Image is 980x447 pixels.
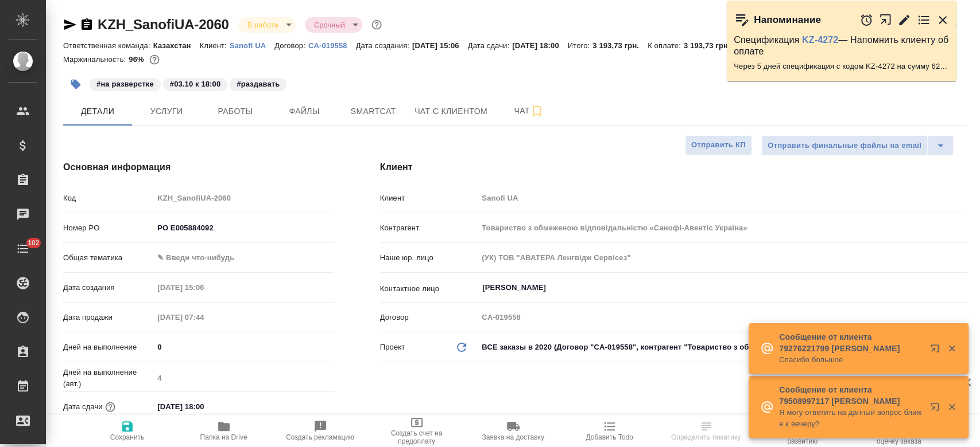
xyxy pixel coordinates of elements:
span: Smartcat [346,104,401,119]
span: Отправить финальные файлы на email [768,139,921,152]
span: Создать рекламацию [286,433,354,441]
p: Дата продажи [63,312,153,323]
p: Клиент: [199,41,229,50]
p: [DATE] 15:06 [412,41,468,50]
button: Папка на Drive [176,415,272,447]
button: Отправить КП [685,135,752,155]
a: Sanofi UA [230,40,274,50]
p: #03.10 к 18:00 [170,79,220,90]
p: 96% [129,55,146,64]
a: CA-019558 [308,40,356,50]
p: Итого: [568,41,592,50]
p: Я могу ответить на данный вопрос ближе к вечеру? [779,407,923,430]
button: Открыть в новой вкладке [923,337,951,364]
input: ✎ Введи что-нибудь [153,339,334,355]
span: Детали [70,104,125,119]
p: #на разверстке [96,79,154,90]
p: Дата создания: [356,41,412,50]
span: Работы [208,104,263,119]
a: KZH_SanofiUA-2060 [98,17,229,32]
span: раздавать [228,79,288,88]
div: ✎ Введи что-нибудь [153,248,334,268]
div: split button [761,135,954,156]
button: Срочный [311,20,348,30]
p: Код [63,193,153,204]
p: Проект [380,342,405,353]
div: ВСЕ заказы в 2020 (Договор "CA-019558", контрагент "Товариство з обмеженою відповідальністю «Сано... [478,338,967,357]
button: Открыть в новой вкладке [923,395,951,423]
p: Сообщение от клиента 79276221799 [PERSON_NAME] [779,331,923,354]
span: Отправить КП [691,139,746,152]
button: Open [961,287,963,289]
input: Пустое поле [153,279,254,296]
input: Пустое поле [478,309,967,326]
p: Контрагент [380,222,478,234]
p: Сообщение от клиента 79508997117 [PERSON_NAME] [779,384,923,407]
p: CA-019558 [308,41,356,50]
button: Создать рекламацию [272,415,369,447]
span: Чат [501,104,556,118]
p: Напоминание [754,14,821,26]
button: Если добавить услуги и заполнить их объемом, то дата рассчитается автоматически [103,399,118,414]
input: Пустое поле [478,249,967,266]
p: Ответственная команда: [63,41,153,50]
p: 3 193,73 грн. [592,41,648,50]
button: Создать счет на предоплату [369,415,465,447]
span: Определить тематику [671,433,741,441]
button: Скопировать ссылку для ЯМессенджера [63,18,77,32]
p: Контактное лицо [380,283,478,295]
p: Общая тематика [63,252,153,264]
p: Дней на выполнение (авт.) [63,367,153,390]
button: Открыть в новой вкладке [879,7,892,32]
input: Пустое поле [153,309,254,326]
a: 102 [3,234,43,263]
p: К оплате: [648,41,684,50]
input: ✎ Введи что-нибудь [153,398,254,415]
p: Дата создания [63,282,153,293]
p: Дата сдачи: [468,41,512,50]
div: В работе [238,17,296,33]
span: Чат с клиентом [415,104,487,119]
button: Закрыть [940,402,963,412]
p: Дата сдачи [63,401,103,413]
span: Заявка на доставку [482,433,544,441]
button: Закрыть [936,13,950,27]
p: Спасибо большое [779,354,923,366]
h4: Клиент [380,160,967,174]
p: [DATE] 18:00 [512,41,568,50]
p: 3 193,73 грн. [684,41,739,50]
input: Пустое поле [153,370,334,386]
input: Пустое поле [478,190,967,206]
button: Доп статусы указывают на важность/срочность заказа [369,17,384,32]
a: KZ-4272 [802,35,838,45]
button: Добавить Todo [561,415,658,447]
span: на разверстке [88,79,162,88]
button: Отложить [859,13,873,27]
button: Определить тематику [658,415,754,447]
button: 0.00 UAH; 208.00 RUB; [147,52,162,67]
p: Договор: [274,41,308,50]
div: В работе [305,17,362,33]
div: ✎ Введи что-нибудь [157,252,320,264]
p: Казахстан [153,41,200,50]
span: Создать счет на предоплату [375,429,458,445]
button: Перейти в todo [917,13,931,27]
h4: Основная информация [63,160,334,174]
span: Папка на Drive [200,433,247,441]
span: 03.10 к 18:00 [162,79,228,88]
button: Скопировать ссылку [80,18,94,32]
span: Услуги [139,104,194,119]
span: Файлы [277,104,332,119]
button: Сохранить [79,415,176,447]
p: #раздавать [237,79,280,90]
p: Клиент [380,193,478,204]
button: Закрыть [940,343,963,354]
p: Sanofi UA [230,41,274,50]
input: Пустое поле [153,190,334,206]
p: Маржинальность: [63,55,129,64]
input: Пустое поле [478,219,967,236]
input: ✎ Введи что-нибудь [153,219,334,236]
span: Сохранить [110,433,145,441]
p: Наше юр. лицо [380,252,478,264]
span: Добавить Todo [586,433,633,441]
